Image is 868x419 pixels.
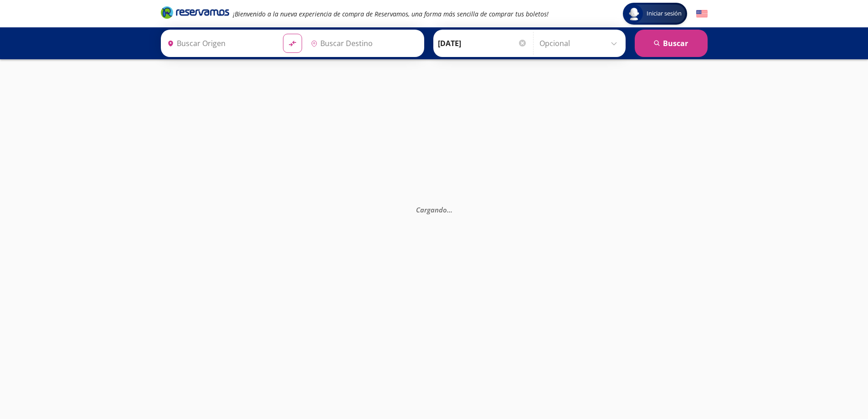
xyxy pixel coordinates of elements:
span: . [449,205,451,214]
input: Buscar Destino [307,32,419,55]
span: Iniciar sesión [643,9,685,18]
em: Cargando [416,205,452,214]
button: English [696,8,708,20]
span: . [451,205,452,214]
input: Buscar Origen [164,32,276,55]
span: . [447,205,449,214]
input: Elegir Fecha [438,32,527,55]
a: Brand Logo [161,5,229,22]
button: Buscar [635,30,708,57]
i: Brand Logo [161,5,229,19]
em: ¡Bienvenido a la nueva experiencia de compra de Reservamos, una forma más sencilla de comprar tus... [233,10,549,18]
input: Opcional [539,32,621,55]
